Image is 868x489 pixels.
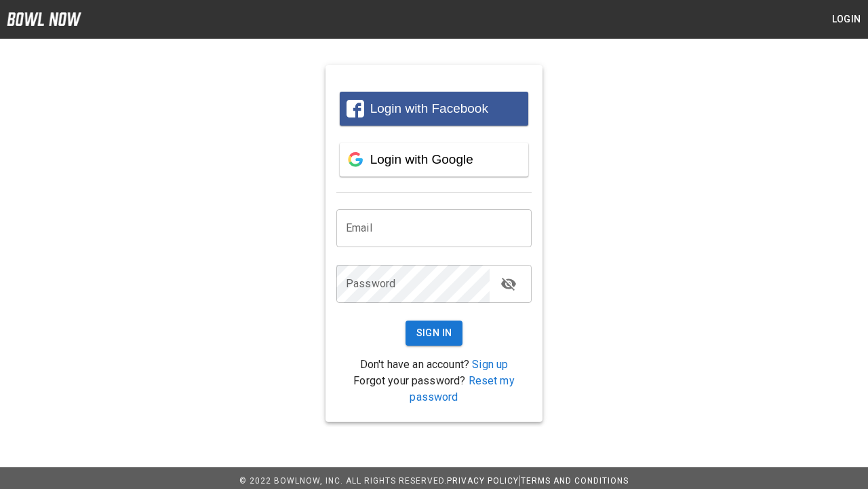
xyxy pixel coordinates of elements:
[521,476,629,486] a: Terms and Conditions
[239,476,447,486] span: © 2022 BowlNow, Inc. All Rights Reserved.
[370,152,473,166] span: Login with Google
[370,101,488,115] span: Login with Facebook
[336,373,532,405] p: Forgot your password?
[7,12,81,26] img: logo
[340,143,528,177] button: Login with Google
[340,92,528,126] button: Login with Facebook
[406,321,463,346] button: Sign In
[447,476,519,486] a: Privacy Policy
[336,357,532,373] p: Don't have an account?
[825,7,868,32] button: Login
[410,374,514,403] a: Reset my password
[495,270,522,297] button: toggle password visibility
[472,358,508,371] a: Sign up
